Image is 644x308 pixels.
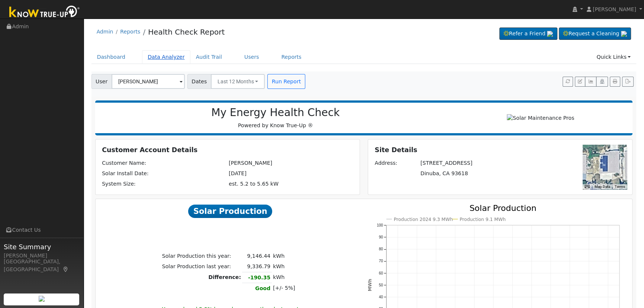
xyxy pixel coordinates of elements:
div: [GEOGRAPHIC_DATA], [GEOGRAPHIC_DATA] [4,258,80,273]
span: Solar Production [188,205,272,218]
strong: Site Details [375,146,418,154]
img: retrieve [621,31,627,37]
text: 100 [377,223,383,227]
a: Terms (opens in new tab) [614,185,625,189]
text: 40 [379,295,383,299]
button: Login As - disabled [596,77,608,87]
button: Keyboard shortcuts [585,184,590,189]
button: Last 12 Months [211,74,265,89]
text: 90 [379,235,383,239]
button: Map Data [594,184,610,189]
a: Audit Trail [190,50,228,64]
button: Multi-Series Graph [585,77,596,87]
td: [PERSON_NAME] [228,158,354,169]
img: retrieve [39,296,45,302]
a: Reports [276,50,307,64]
a: Users [239,50,265,64]
a: Request a Cleaning [559,28,631,40]
text: 80 [379,247,383,251]
span: User [91,74,112,89]
strong: Customer Account Details [102,146,197,154]
button: Edit User [575,77,585,87]
td: [STREET_ADDRESS] [419,158,518,169]
a: Open this area in Google Maps (opens a new window) [585,180,609,189]
a: Quick Links [591,50,636,64]
td: [DATE] [228,169,354,179]
td: kWh [272,251,300,262]
td: Solar Production last year: [161,262,242,272]
a: Health Check Report [148,28,225,36]
td: System Size: [101,179,228,189]
div: [PERSON_NAME] [4,252,80,260]
span: est. 5.2 to 5.65 kW [229,181,278,187]
text: 70 [379,259,383,263]
text: Solar Production [470,203,537,213]
img: Google [585,180,609,189]
text: Production 2024 9.3 MWh [394,217,453,222]
img: retrieve [547,31,553,37]
strong: Good [255,285,270,291]
td: kWh [272,262,300,272]
img: Solar Maintenance Pros [504,111,577,125]
span: Dates [187,74,211,89]
a: Admin [97,29,113,35]
td: Solar Install Date: [101,169,228,179]
text: MWh [367,279,373,292]
span: [PERSON_NAME] [593,6,636,12]
div: Powered by Know True-Up ® [99,106,453,129]
text: 50 [379,283,383,287]
text: 60 [379,271,383,275]
button: Print [610,77,620,87]
img: Know True-Up [6,4,84,21]
text: Production 9.1 MWh [460,217,506,222]
input: Select a User [112,74,185,89]
a: Reports [120,29,140,35]
button: Run Report [267,74,305,89]
td: Address: [373,158,419,169]
h2: My Energy Health Check [103,106,448,119]
strong: Difference: [208,274,241,280]
a: Map [62,266,69,272]
td: Customer Name: [101,158,228,169]
td: Solar Production this year: [161,251,242,262]
td: [+/- 5%] [272,283,300,294]
a: Dashboard [91,50,131,64]
td: 9,146.44 [242,251,271,262]
td: 9,336.79 [242,262,271,272]
td: kWh [272,272,300,283]
button: Refresh [563,77,573,87]
td: Dinuba, CA 93618 [419,169,518,179]
a: Data Analyzer [142,50,190,64]
strong: -190.35 [248,275,270,280]
button: Export Interval Data [622,77,634,87]
span: Site Summary [4,242,80,252]
a: Refer a Friend [499,28,557,40]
